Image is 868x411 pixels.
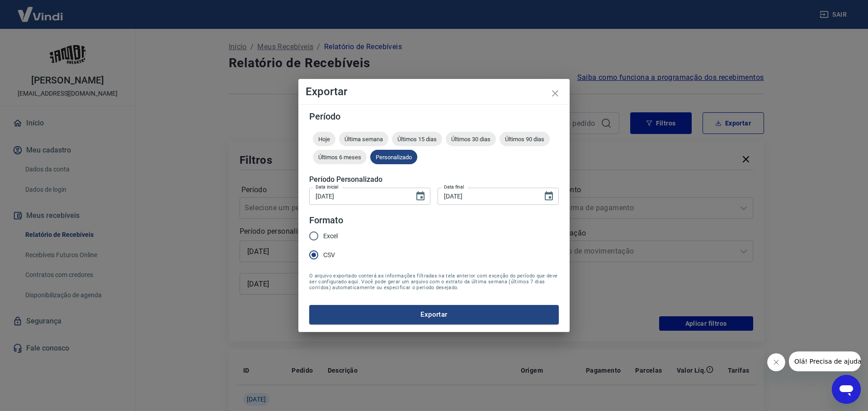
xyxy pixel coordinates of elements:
span: Últimos 15 dias [392,136,442,143]
div: Hoje [313,132,335,146]
h4: Exportar [306,86,562,97]
iframe: Botão para abrir a janela de mensagens [832,375,861,404]
iframe: Fechar mensagem [767,353,785,371]
legend: Formato [309,214,343,227]
div: Últimos 30 dias [446,132,496,146]
span: Olá! Precisa de ajuda? [5,6,76,14]
span: CSV [323,250,335,260]
div: Últimos 6 meses [313,150,367,164]
span: Excel [323,231,338,241]
label: Data final [444,184,464,190]
button: close [544,83,566,104]
input: DD/MM/YYYY [309,188,408,204]
button: Choose date, selected date is 1 de jan de 2025 [411,187,429,205]
span: Última semana [339,136,388,143]
h5: Período Personalizado [309,175,559,184]
div: Últimos 15 dias [392,132,442,146]
span: Últimos 90 dias [500,136,550,143]
div: Últimos 90 dias [500,132,550,146]
span: Últimos 6 meses [313,154,367,161]
div: Personalizado [370,150,417,164]
span: Personalizado [370,154,417,161]
h5: Período [309,112,559,121]
button: Exportar [309,305,559,324]
span: Hoje [313,136,335,143]
input: DD/MM/YYYY [438,188,536,204]
button: Choose date, selected date is 31 de jan de 2025 [540,187,558,205]
span: Últimos 30 dias [446,136,496,143]
span: O arquivo exportado conterá as informações filtradas na tela anterior com exceção do período que ... [309,273,559,291]
iframe: Mensagem da empresa [789,351,861,371]
label: Data inicial [316,184,339,190]
div: Última semana [339,132,388,146]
